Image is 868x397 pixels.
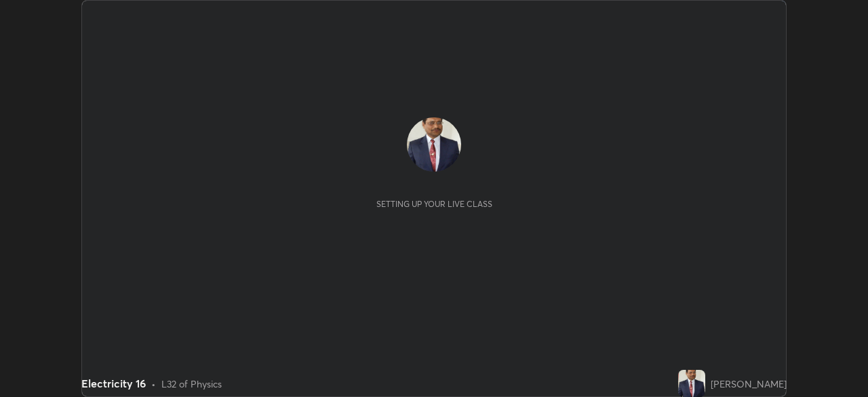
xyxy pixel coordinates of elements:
[161,377,222,391] div: L32 of Physics
[376,199,492,209] div: Setting up your live class
[151,377,156,391] div: •
[81,375,146,392] div: Electricity 16
[711,377,787,391] div: [PERSON_NAME]
[407,117,461,172] img: 9bdbc966e13c4c759748ff356524ac4f.jpg
[678,370,705,397] img: 9bdbc966e13c4c759748ff356524ac4f.jpg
